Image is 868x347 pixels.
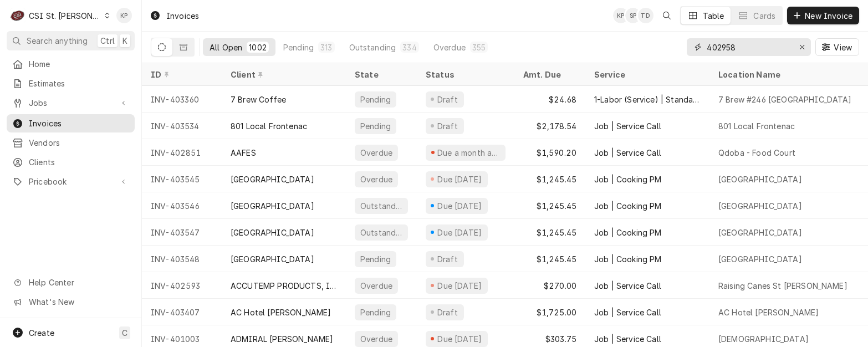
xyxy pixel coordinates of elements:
[594,253,662,265] div: Job | Cooking PM
[10,8,25,23] div: C
[514,139,585,166] div: $1,590.20
[594,280,661,292] div: Job | Service Call
[29,328,54,338] span: Create
[231,94,286,105] div: 7 Brew Coffee
[231,147,256,159] div: AAFES
[7,293,135,311] a: Go to What's New
[436,307,459,318] div: Draft
[359,147,394,159] div: Overdue
[142,86,222,113] div: INV-403360
[625,8,641,23] div: Shelley Politte's Avatar
[594,173,662,185] div: Job | Cooking PM
[359,280,394,292] div: Overdue
[359,333,394,345] div: Overdue
[231,280,337,292] div: ACCUTEMP PRODUCTS, INC.
[231,200,314,212] div: [GEOGRAPHIC_DATA]
[402,42,416,53] div: 334
[29,58,129,70] span: Home
[514,86,585,113] div: $24.68
[718,147,795,159] div: Qdoba - Food Court
[7,153,135,171] a: Clients
[7,172,135,191] a: Go to Pricebook
[436,173,483,185] div: Due [DATE]
[514,219,585,246] div: $1,245.45
[718,253,802,265] div: [GEOGRAPHIC_DATA]
[231,227,314,238] div: [GEOGRAPHIC_DATA]
[718,280,847,292] div: Raising Canes St [PERSON_NAME]
[7,114,135,132] a: Invoices
[142,192,222,219] div: INV-403546
[151,69,211,80] div: ID
[436,120,459,132] div: Draft
[142,219,222,246] div: INV-403547
[29,176,113,187] span: Pricebook
[718,200,802,212] div: [GEOGRAPHIC_DATA]
[703,10,724,22] div: Table
[27,35,88,47] span: Search anything
[142,166,222,192] div: INV-403545
[122,327,127,339] span: C
[436,253,459,265] div: Draft
[249,42,267,53] div: 1002
[718,69,858,80] div: Location Name
[100,35,115,47] span: Ctrl
[594,200,662,212] div: Job | Cooking PM
[793,38,811,56] button: Erase input
[658,7,676,24] button: Open search
[514,299,585,325] div: $1,725.00
[514,272,585,299] div: $270.00
[594,120,661,132] div: Job | Service Call
[514,113,585,139] div: $2,178.54
[359,173,394,185] div: Overdue
[436,147,501,159] div: Due a month ago
[142,139,222,166] div: INV-402851
[523,69,574,80] div: Amt. Due
[359,307,392,318] div: Pending
[355,69,408,80] div: State
[7,273,135,292] a: Go to Help Center
[142,299,222,325] div: INV-403407
[753,10,775,22] div: Cards
[7,55,135,73] a: Home
[718,307,819,318] div: AC Hotel [PERSON_NAME]
[210,42,242,53] div: All Open
[142,113,222,139] div: INV-403534
[594,147,661,159] div: Job | Service Call
[787,7,859,24] button: New Invoice
[7,31,135,50] button: Search anythingCtrlK
[231,307,331,318] div: AC Hotel [PERSON_NAME]
[116,8,132,23] div: Kym Parson's Avatar
[514,192,585,219] div: $1,245.45
[718,227,802,238] div: [GEOGRAPHIC_DATA]
[29,137,129,149] span: Vendors
[718,333,809,345] div: [DEMOGRAPHIC_DATA]
[803,10,855,22] span: New Invoice
[436,227,483,238] div: Due [DATE]
[359,227,404,238] div: Outstanding
[707,38,790,56] input: Keyword search
[231,253,314,265] div: [GEOGRAPHIC_DATA]
[116,8,132,23] div: KP
[815,38,859,56] button: View
[613,8,629,23] div: Kym Parson's Avatar
[638,8,653,23] div: Tim Devereux's Avatar
[359,94,392,105] div: Pending
[594,307,661,318] div: Job | Service Call
[594,227,662,238] div: Job | Cooking PM
[231,333,333,345] div: ADMIRAL [PERSON_NAME]
[359,120,392,132] div: Pending
[514,166,585,192] div: $1,245.45
[29,10,101,22] div: CSI St. [PERSON_NAME]
[142,246,222,272] div: INV-403548
[7,74,135,93] a: Estimates
[29,277,128,288] span: Help Center
[514,246,585,272] div: $1,245.45
[231,120,307,132] div: 801 Local Frontenac
[718,94,852,105] div: 7 Brew #246 [GEOGRAPHIC_DATA]
[436,94,459,105] div: Draft
[320,42,332,53] div: 313
[29,156,129,168] span: Clients
[433,42,466,53] div: Overdue
[625,8,641,23] div: SP
[29,78,129,89] span: Estimates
